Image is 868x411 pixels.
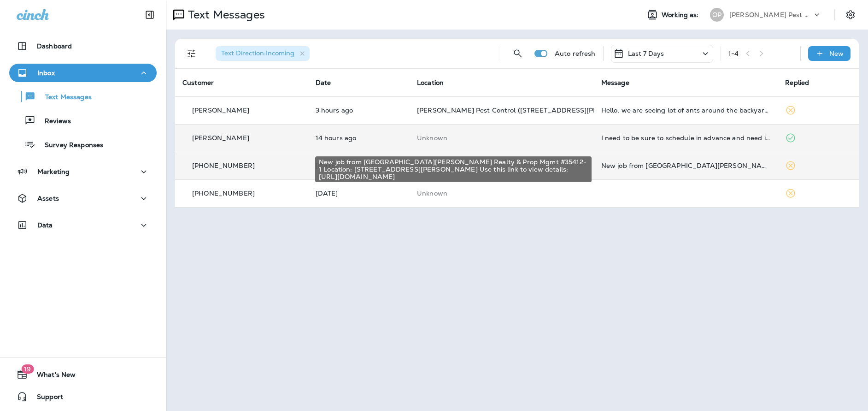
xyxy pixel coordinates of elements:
p: Dashboard [37,42,72,50]
p: Survey Responses [35,141,103,150]
p: [PERSON_NAME] [192,134,249,142]
button: Filters [182,44,201,63]
p: Assets [37,195,59,202]
p: Sep 8, 2025 11:20 AM [316,190,402,197]
button: Settings [842,6,859,23]
div: OP [710,8,724,22]
p: [PERSON_NAME] [192,107,249,114]
p: New [829,50,844,57]
button: Inbox [9,64,157,82]
p: [PHONE_NUMBER] [192,190,255,197]
span: Replied [785,78,809,87]
span: Date [316,78,331,87]
button: Marketing [9,162,157,181]
p: Reviews [35,117,71,126]
p: Sep 15, 2025 11:21 AM [316,107,402,114]
div: Hello, we are seeing lot of ants around the backyard and front yard. Can you please have someone ... [601,107,771,114]
p: Inbox [37,69,55,77]
span: Customer [182,78,214,87]
span: Working as: [662,11,701,19]
p: Last 7 Days [628,50,664,57]
button: Text Messages [9,87,157,106]
span: Location [417,78,444,87]
div: New job from [GEOGRAPHIC_DATA][PERSON_NAME] Realty & Prop Mgmt #35412-1 Location: [STREET_ADDRESS... [315,156,592,182]
span: What's New [28,371,76,382]
div: I need to be sure to schedule in advance and need indoors and outdoors. Thank you, and I look for... [601,134,771,142]
button: Survey Responses [9,135,157,154]
button: Dashboard [9,37,157,55]
button: Assets [9,189,157,208]
p: [PHONE_NUMBER] [192,162,255,169]
div: Text Direction:Incoming [216,46,310,61]
span: Text Direction : Incoming [221,49,294,57]
p: Marketing [37,168,70,175]
span: Support [28,393,63,404]
span: [PERSON_NAME] Pest Control ([STREET_ADDRESS][PERSON_NAME]) [417,106,646,114]
p: Sep 15, 2025 12:04 AM [316,134,402,142]
button: Collapse Sidebar [137,6,163,24]
span: Message [601,78,629,87]
p: Text Messages [36,93,92,102]
p: Auto refresh [555,50,596,57]
p: Data [37,221,53,229]
button: Reviews [9,111,157,130]
div: New job from Fort Lowell Realty & Prop Mgmt #35412-1 Location: 1201 S Mcclintock Dr, Tempe, AZ 85... [601,162,771,169]
p: Text Messages [184,8,265,22]
p: This customer does not have a last location and the phone number they messaged is not assigned to... [417,134,586,142]
span: 19 [21,364,34,374]
button: Support [9,387,157,406]
p: This customer does not have a last location and the phone number they messaged is not assigned to... [417,190,586,197]
p: [PERSON_NAME] Pest Control [729,11,812,18]
button: Data [9,216,157,234]
button: Search Messages [509,44,527,63]
div: 1 - 4 [728,50,739,57]
button: 19What's New [9,365,157,384]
